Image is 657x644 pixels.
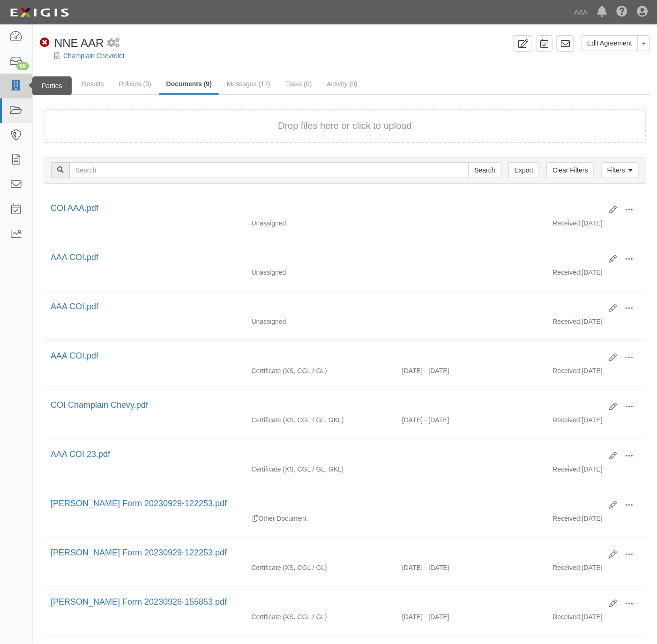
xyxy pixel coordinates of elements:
p: Received: [553,366,582,375]
div: Excess/Umbrella Liability Commercial General Liability / Garage Liability [245,612,396,622]
div: Effective - Expiration [395,317,546,317]
div: [DATE] [546,317,646,331]
a: Filters [601,162,639,178]
div: [DATE] [546,563,646,577]
div: Effective 10/01/2023 - Expiration 10/01/2024 [395,563,546,572]
div: Effective - Expiration [395,464,546,465]
div: NNE AAR [40,35,104,51]
a: AAA COI.pdf [51,302,98,311]
a: Clear Filters [546,162,594,178]
div: Unassigned [245,317,396,326]
div: Effective 10/01/2024 - Expiration 10/01/2025 [395,415,546,425]
div: Excess/Umbrella Liability Commercial General Liability / Garage Liability [245,563,396,572]
div: Effective 10/01/2025 - Expiration 10/01/2026 [395,366,546,375]
a: AAA COI.pdf [51,253,98,262]
p: Received: [553,317,582,326]
div: [DATE] [546,464,646,479]
div: Parties [32,76,72,95]
p: Received: [553,563,582,572]
a: COI Champlain Chevy.pdf [51,400,148,410]
div: Excess/Umbrella Liability Commercial General Liability / Garage Liability Garage Keepers Liability [245,464,396,474]
div: Unassigned [245,268,396,277]
a: Tasks (0) [278,75,319,93]
a: Activity (0) [320,75,364,93]
div: COI AAA.pdf [51,202,602,215]
div: [DATE] [546,366,646,380]
div: AAA COI 23.pdf [51,449,602,461]
a: Edit Agreement [581,35,638,51]
div: ACORD Form 20230929-122253.pdf [51,547,602,559]
div: [DATE] [546,514,646,528]
p: Received: [553,415,582,425]
a: AAA COI.pdf [51,351,98,360]
img: logo-5460c22ac91f19d4615b14bd174203de0afe785f0fc80cf4dbbc73dc1793850b.png [7,4,72,21]
div: Excess/Umbrella Liability Commercial General Liability / Garage Liability [245,366,396,375]
input: Search [69,162,469,178]
a: Messages (17) [220,75,277,93]
div: Effective 10/01/2023 - Expiration 10/01/2024 [395,612,546,622]
a: [PERSON_NAME] Form 20230929-122253.pdf [51,548,227,557]
input: Search [469,162,501,178]
p: Received: [553,514,582,523]
div: Excess/Umbrella Liability Commercial General Liability / Garage Liability Garage Keepers Liability [245,415,396,425]
div: [DATE] [546,415,646,429]
div: AAA COI.pdf [51,350,602,362]
i: Help Center - Complianz [616,7,627,18]
a: [PERSON_NAME] Form 20230926-155853.pdf [51,597,227,607]
div: AAA COI.pdf [51,252,602,264]
div: ACORD Form 20230929-122253.pdf [51,498,602,510]
p: Received: [553,612,582,622]
p: Received: [553,268,582,277]
a: Export [508,162,539,178]
a: AAA [570,3,592,22]
div: AAA COI.pdf [51,301,602,313]
a: AAA COI 23.pdf [51,449,110,459]
div: [DATE] [546,612,646,626]
div: Effective - Expiration [395,268,546,268]
i: 2 scheduled workflows [107,38,119,48]
a: COI AAA.pdf [51,203,98,213]
div: 68 [16,62,29,70]
a: [PERSON_NAME] Form 20230929-122253.pdf [51,499,227,508]
div: [DATE] [546,268,646,282]
div: Duplicate [253,514,259,523]
a: Champlain Chevrolet [63,52,125,60]
a: Results [75,75,111,93]
div: Other Document [245,514,396,523]
button: Drop files here or click to upload [278,119,412,133]
i: Non-Compliant [40,38,50,48]
a: Documents (9) [159,75,219,95]
p: Received: [553,218,582,228]
p: Received: [553,464,582,474]
a: Policies (3) [112,75,158,93]
a: Details [40,75,74,93]
div: Unassigned [245,218,396,228]
span: NNE AAR [54,37,104,49]
div: COI Champlain Chevy.pdf [51,399,602,412]
div: [DATE] [546,218,646,232]
div: ACORD Form 20230926-155853.pdf [51,596,602,608]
